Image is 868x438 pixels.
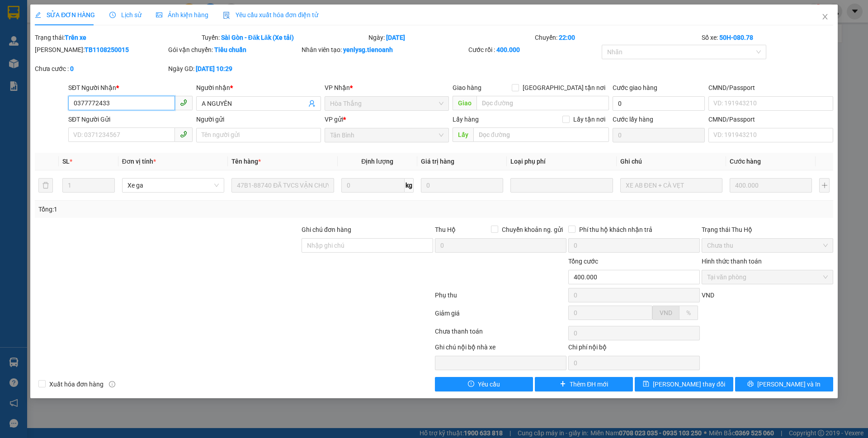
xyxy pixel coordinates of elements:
b: Trên xe [65,34,86,41]
div: Tuyến: [201,33,368,42]
input: Ghi chú đơn hàng [302,238,433,253]
button: Close [812,5,838,30]
span: Chuyển khoản ng. gửi [498,225,566,235]
span: Lấy [453,127,473,142]
div: Trạng thái: [34,33,201,42]
div: Trạng thái Thu Hộ [702,225,833,235]
div: Ngày: [368,33,534,42]
span: Tổng cước [568,258,598,265]
div: Ghi chú nội bộ nhà xe [435,342,566,356]
span: Giao [453,96,476,110]
div: CMND/Passport [708,83,833,93]
span: picture [156,12,162,18]
img: icon [223,12,230,19]
b: Sài Gòn - Đăk Lăk (Xe tải) [221,34,294,41]
span: Giá trị hàng [421,158,454,165]
input: 0 [730,178,812,193]
span: edit [35,12,41,18]
span: Hòa Thắng [330,97,443,110]
span: [PERSON_NAME] và In [757,379,821,389]
label: Cước giao hàng [613,84,657,91]
div: Cước rồi : [468,45,600,55]
th: Ghi chú [617,153,726,170]
span: user-add [308,100,316,107]
div: Chưa cước : [35,64,166,74]
span: SL [62,158,70,165]
span: Tên hàng [231,158,261,165]
div: Ngày GD: [168,64,300,74]
span: Lịch sử [109,11,142,19]
div: CMND/Passport [708,114,833,124]
span: Cước hàng [730,158,761,165]
div: Tổng: 1 [38,204,335,214]
span: VND [660,309,672,316]
span: close [821,13,829,20]
input: Cước lấy hàng [613,128,705,142]
span: Tân Bình [330,128,443,142]
div: Chi phí nội bộ [568,342,700,356]
span: Chưa thu [707,239,828,252]
div: Chuyến: [534,33,701,42]
b: [DATE] [386,34,405,41]
button: save[PERSON_NAME] thay đổi [635,377,733,391]
span: printer [747,381,754,388]
span: SỬA ĐƠN HÀNG [35,11,95,19]
input: Dọc đường [476,96,609,110]
div: SĐT Người Nhận [68,83,193,93]
span: Yêu cầu [478,379,500,389]
span: clock-circle [109,12,116,18]
span: Xe ga [127,179,219,192]
span: save [643,381,649,388]
span: exclamation-circle [468,381,474,388]
button: plusThêm ĐH mới [535,377,633,391]
th: Loại phụ phí [507,153,616,170]
span: VND [702,292,714,299]
div: Người gửi [196,114,321,124]
span: Định lượng [361,158,393,165]
span: phone [180,99,187,106]
div: Giảm giá [434,308,567,324]
span: Lấy hàng [453,116,479,123]
span: Đơn vị tính [122,158,156,165]
b: 50H-080.78 [719,34,753,41]
div: SĐT Người Gửi [68,114,193,124]
input: 0 [421,178,503,193]
span: Thêm ĐH mới [570,379,608,389]
span: Lấy tận nơi [570,114,609,124]
button: exclamation-circleYêu cầu [435,377,533,391]
button: printer[PERSON_NAME] và In [735,377,833,391]
div: VP gửi [325,114,449,124]
span: info-circle [109,381,115,387]
b: 22:00 [559,34,575,41]
span: Yêu cầu xuất hóa đơn điện tử [223,11,318,19]
input: Cước giao hàng [613,96,705,111]
b: TB1108250015 [85,46,129,53]
b: 400.000 [496,46,520,53]
div: Người nhận [196,83,321,93]
label: Cước lấy hàng [613,116,653,123]
button: plus [819,178,829,193]
span: % [686,309,691,316]
b: 0 [70,65,74,72]
div: Phụ thu [434,290,567,306]
div: Chưa thanh toán [434,326,567,342]
span: kg [405,178,414,193]
span: Ảnh kiện hàng [156,11,208,19]
label: Ghi chú đơn hàng [302,226,351,233]
span: Phí thu hộ khách nhận trả [576,225,656,235]
input: Dọc đường [473,127,609,142]
div: Nhân viên tạo: [302,45,467,55]
input: Ghi Chú [620,178,722,193]
span: plus [560,381,566,388]
span: VP Nhận [325,84,350,91]
span: phone [180,131,187,138]
div: Gói vận chuyển: [168,45,300,55]
input: VD: Bàn, Ghế [231,178,334,193]
b: [DATE] 10:29 [196,65,232,72]
span: [GEOGRAPHIC_DATA] tận nơi [519,83,609,93]
span: Giao hàng [453,84,481,91]
span: Xuất hóa đơn hàng [46,379,107,389]
b: Tiêu chuẩn [214,46,246,53]
div: [PERSON_NAME]: [35,45,166,55]
b: yenlysg.tienoanh [343,46,393,53]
